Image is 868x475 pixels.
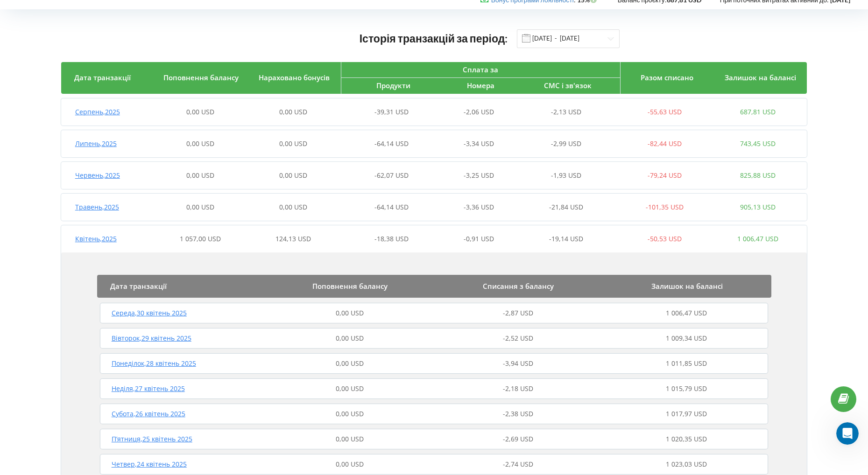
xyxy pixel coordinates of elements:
span: 1 006,47 USD [737,234,778,243]
span: Поповнення балансу [163,73,239,82]
span: 1 023,03 USD [666,460,707,468]
span: 0,00 USD [336,359,364,368]
span: -2,52 USD [503,334,533,342]
span: Списання з балансу [483,281,554,291]
span: -1,93 USD [551,171,581,180]
span: 1 017,97 USD [666,409,707,418]
span: 0,00 USD [279,171,307,180]
iframe: Intercom live chat [836,422,859,445]
span: -3,36 USD [464,203,494,211]
span: -101,35 USD [646,203,684,211]
span: Ужасно [22,79,35,92]
span: -2,18 USD [503,384,533,393]
span: Понеділок , 28 квітень 2025 [112,359,196,368]
div: Допоможіть користувачеві [PERSON_NAME] зрозуміти, як він справляється: [7,12,153,51]
div: Допоможіть користувачеві [PERSON_NAME] зрозуміти, як він справляється: [15,18,146,45]
span: -79,24 USD [648,171,682,180]
div: Підкажіть, будь ласка, чи можу ще чимось допомогти наразі? [15,120,146,138]
div: Гарного дня!Обов'язково звертайтеся, якщо виникнуть питання! 😉 [7,145,153,409]
div: Підкажіть, будь ласка, чи можу ще чимось допомогти наразі? [7,114,153,144]
span: -3,34 USD [464,139,494,148]
span: -2,13 USD [551,107,581,116]
span: -2,74 USD [503,460,533,468]
h1: Fin [45,4,56,11]
div: Обов'язково звертайтеся, якщо виникнуть питання! 😉 [15,160,146,178]
span: Разом списано [641,73,693,82]
div: Закрыть [164,6,181,22]
button: Главная [146,6,164,23]
span: 0,00 USD [186,171,214,180]
span: 0,00 USD [336,409,364,418]
span: Отлично [88,79,101,92]
p: Наша команда также может помочь [45,11,143,25]
span: 1 020,35 USD [666,434,707,443]
div: Yeva говорит… [7,114,179,145]
div: Fin говорит… [7,12,179,52]
div: Fin говорит… [7,52,179,114]
span: Номера [467,81,494,90]
span: -2,99 USD [551,139,581,148]
span: -19,14 USD [549,234,583,243]
span: OK [66,79,79,92]
span: 0,00 USD [186,107,214,116]
span: Липень , 2025 [75,139,117,148]
span: Поповнення балансу [312,281,388,291]
span: -18,38 USD [374,234,409,243]
span: Травень , 2025 [75,203,119,211]
span: 1 009,34 USD [666,334,707,342]
button: go back [6,6,24,23]
span: 0,00 USD [279,203,307,211]
span: 1 006,47 USD [666,308,707,317]
span: 124,13 USD [275,234,311,243]
span: Дата транзакції [74,73,131,82]
span: СМС і зв'язок [544,81,592,90]
span: Залишок на балансі [725,73,796,82]
span: Субота , 26 квітень 2025 [112,409,185,418]
span: -55,63 USD [648,107,682,116]
span: Великолепно [110,79,123,92]
span: 0,00 USD [336,460,364,468]
span: 0,00 USD [279,139,307,148]
img: Profile image for Fin [27,7,42,22]
span: -62,07 USD [374,171,409,180]
div: Гарного дня! [15,150,146,160]
span: 0,00 USD [336,384,364,393]
span: -2,69 USD [503,434,533,443]
span: 0,00 USD [336,308,364,317]
span: Серпень , 2025 [75,107,120,116]
span: Квітень , 2025 [75,234,117,243]
span: -2,06 USD [464,107,494,116]
span: Історія транзакцій за період: [360,32,508,45]
span: Неділя , 27 квітень 2025 [112,384,185,393]
span: 0,00 USD [279,107,307,116]
span: Дата транзакції [110,281,167,291]
span: 743,45 USD [740,139,776,148]
span: -50,53 USD [648,234,682,243]
span: Продукти [376,81,410,90]
span: -2,38 USD [503,409,533,418]
span: -64,14 USD [374,203,409,211]
span: Вівторок , 29 квітень 2025 [112,334,191,342]
span: Червень , 2025 [75,171,120,180]
span: Середа , 30 квітень 2025 [112,308,187,317]
span: -0,91 USD [464,234,494,243]
span: Нараховано бонусів [259,73,330,82]
span: 1 011,85 USD [666,359,707,368]
span: 825,88 USD [740,171,776,180]
span: 0,00 USD [186,139,214,148]
span: Сплата за [463,65,498,74]
span: -82,44 USD [648,139,682,148]
span: 1 015,79 USD [666,384,707,393]
span: 905,13 USD [740,203,776,211]
span: 0,00 USD [186,203,214,211]
div: Yeva говорит… [7,145,179,430]
span: -3,25 USD [464,171,494,180]
span: -21,84 USD [549,203,583,211]
span: 687,81 USD [740,107,776,116]
span: -3,94 USD [503,359,533,368]
span: 0,00 USD [336,434,364,443]
span: -39,31 USD [374,107,409,116]
span: -64,14 USD [374,139,409,148]
span: 1 057,00 USD [180,234,221,243]
span: П’ятниця , 25 квітень 2025 [112,434,192,443]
